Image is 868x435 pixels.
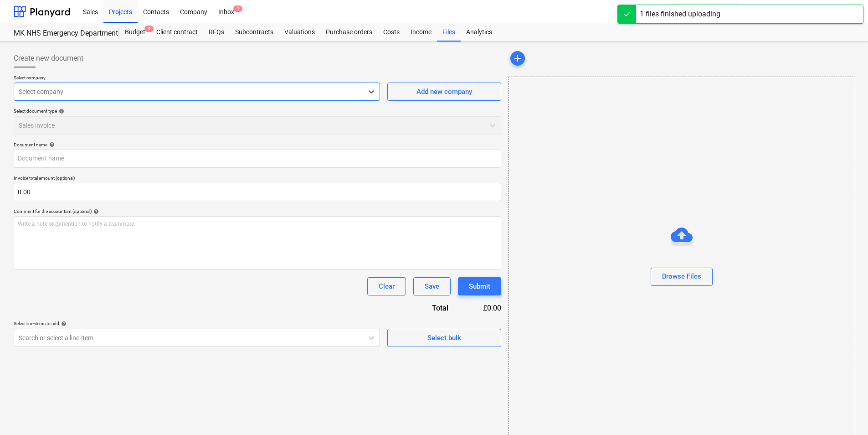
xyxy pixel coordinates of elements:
[405,23,437,41] a: Income
[59,321,67,326] span: help
[14,175,501,183] p: Invoice total amount (optional)
[14,142,501,148] div: Document name
[458,277,501,295] button: Submit
[14,53,83,64] span: Create new document
[119,23,151,41] div: Budget
[14,183,501,201] input: Invoice total amount (optional)
[47,142,55,147] span: help
[14,29,108,38] div: MK NHS Emergency Department
[662,270,701,282] div: Browse Files
[203,23,230,41] a: RFQs
[469,280,490,292] div: Submit
[367,277,406,295] button: Clear
[387,83,501,101] button: Add new company
[233,5,242,12] span: 1
[822,391,868,435] iframe: Chat Widget
[437,23,461,41] a: Files
[144,26,154,32] span: 4
[14,321,380,326] div: Select line-items to add
[320,23,378,41] a: Purchase orders
[463,303,501,313] div: £0.00
[14,150,501,168] input: Document name
[416,86,472,98] div: Add new company
[279,23,320,41] a: Valuations
[427,332,461,344] div: Select bulk
[413,277,451,295] button: Save
[230,23,279,41] a: Subcontracts
[14,208,501,214] div: Comment for the accountant (optional)
[651,268,713,286] button: Browse Files
[378,23,405,41] a: Costs
[57,109,64,114] span: help
[461,23,498,41] a: Analytics
[512,53,523,64] span: add
[383,303,463,313] div: Total
[119,23,151,41] a: Budget4
[640,9,720,20] div: 1 files finished uploading
[379,280,395,292] div: Clear
[387,329,501,347] button: Select bulk
[92,209,99,214] span: help
[425,280,439,292] div: Save
[151,23,203,41] a: Client contract
[14,108,501,114] div: Select document type
[14,75,380,83] p: Select company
